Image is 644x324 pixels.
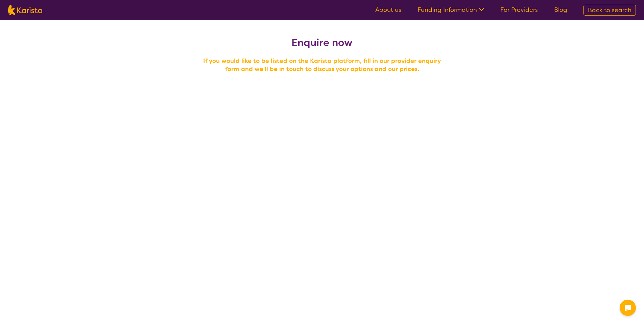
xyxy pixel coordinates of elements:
a: Funding Information [418,6,484,14]
h4: If you would like to be listed on the Karista platform, fill in our provider enquiry form and we'... [200,57,444,73]
a: Blog [554,6,567,14]
h2: Enquire now [200,37,444,49]
img: Karista logo [8,5,42,15]
a: For Providers [500,6,538,14]
a: About us [375,6,401,14]
a: Back to search [583,5,636,16]
span: Back to search [588,6,631,14]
